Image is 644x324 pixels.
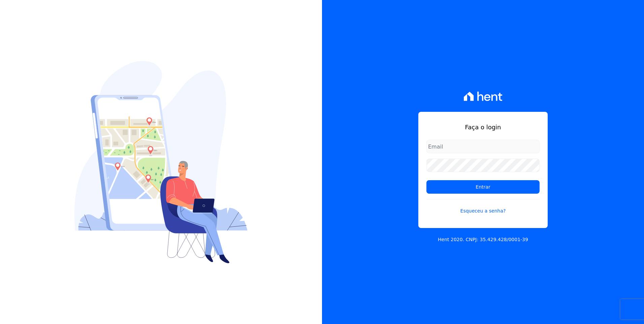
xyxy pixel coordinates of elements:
p: Hent 2020. CNPJ: 35.429.428/0001-39 [438,236,528,243]
a: Esqueceu a senha? [426,199,540,215]
input: Entrar [426,180,540,194]
h1: Faça o login [426,123,540,132]
input: Email [426,140,540,153]
img: Login [74,61,248,263]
